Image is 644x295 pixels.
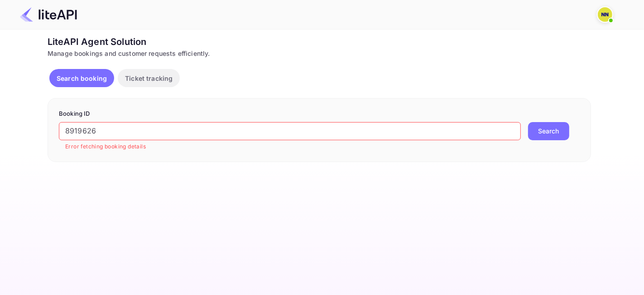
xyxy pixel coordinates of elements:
[20,7,77,22] img: LiteAPI Logo
[125,74,173,83] p: Ticket tracking
[65,142,514,151] p: Error fetching booking details
[57,74,107,83] p: Search booking
[528,122,569,140] button: Search
[59,122,521,140] input: Enter Booking ID (e.g., 63782194)
[48,49,591,58] div: Manage bookings and customer requests efficiently.
[48,35,591,49] div: LiteAPI Agent Solution
[598,7,612,22] img: N/A N/A
[59,109,580,118] p: Booking ID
